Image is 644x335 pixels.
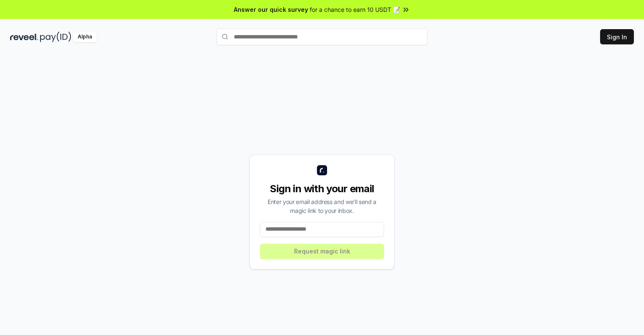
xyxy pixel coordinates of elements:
[260,197,384,215] div: Enter your email address and we’ll send a magic link to your inbox.
[600,29,634,44] button: Sign In
[73,32,97,42] div: Alpha
[317,165,327,175] img: logo_small
[260,182,384,196] div: Sign in with your email
[40,32,71,42] img: pay_id
[234,5,308,14] span: Answer our quick survey
[10,32,38,42] img: reveel_dark
[310,5,400,14] span: for a chance to earn 10 USDT 📝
